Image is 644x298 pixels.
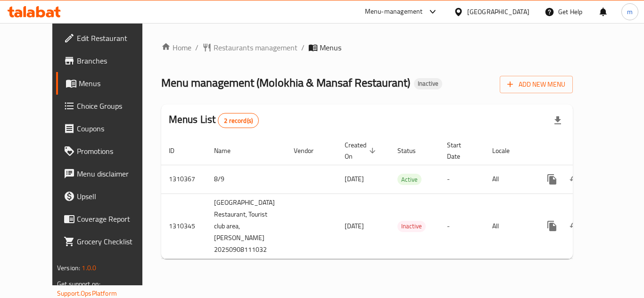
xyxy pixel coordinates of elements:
[56,117,160,140] a: Coupons
[195,42,198,53] li: /
[218,113,259,128] div: Total records count
[77,168,152,179] span: Menu disclaimer
[467,7,529,17] div: [GEOGRAPHIC_DATA]
[77,236,152,247] span: Grocery Checklist
[161,193,206,258] td: 1310345
[414,78,442,89] div: Inactive
[161,42,191,53] a: Home
[57,278,100,290] span: Get support on:
[56,72,160,95] a: Menus
[320,42,341,53] span: Menus
[206,165,286,193] td: 8/9
[77,123,152,134] span: Coupons
[56,95,160,117] a: Choice Groups
[345,220,364,232] span: [DATE]
[56,162,160,185] a: Menu disclaimer
[397,174,421,185] div: Active
[161,137,639,259] table: enhanced table
[345,173,364,185] span: [DATE]
[485,165,533,193] td: All
[301,42,305,53] li: /
[161,165,206,193] td: 1310367
[507,79,565,90] span: Add New Menu
[541,168,563,191] button: more
[397,221,426,232] div: Inactive
[397,174,421,185] span: Active
[56,185,160,208] a: Upsell
[294,145,326,156] span: Vendor
[345,139,379,162] span: Created On
[218,116,258,125] span: 2 record(s)
[206,193,286,258] td: [GEOGRAPHIC_DATA] Restaurant, Tourist club area,[PERSON_NAME] 20250908111032
[485,193,533,258] td: All
[79,78,152,89] span: Menus
[56,140,160,162] a: Promotions
[161,42,573,53] nav: breadcrumb
[77,100,152,112] span: Choice Groups
[365,6,423,17] div: Menu-management
[77,213,152,225] span: Coverage Report
[56,49,160,72] a: Branches
[439,165,485,193] td: -
[77,55,152,66] span: Branches
[169,145,187,156] span: ID
[439,193,485,258] td: -
[214,42,297,53] span: Restaurants management
[214,145,243,156] span: Name
[56,230,160,253] a: Grocery Checklist
[397,221,426,232] span: Inactive
[563,168,586,191] button: Change Status
[397,145,428,156] span: Status
[77,32,152,44] span: Edit Restaurant
[56,208,160,230] a: Coverage Report
[161,72,410,93] span: Menu management ( Molokhia & Mansaf Restaurant )
[533,137,639,165] th: Actions
[541,215,563,237] button: more
[82,262,96,274] span: 1.0.0
[627,7,633,17] span: m
[56,27,160,49] a: Edit Restaurant
[414,80,442,88] span: Inactive
[77,145,152,157] span: Promotions
[202,42,297,53] a: Restaurants management
[500,76,573,93] button: Add New Menu
[57,262,80,274] span: Version:
[447,139,473,162] span: Start Date
[492,145,522,156] span: Locale
[77,191,152,202] span: Upsell
[169,113,259,128] h2: Menus List
[546,109,569,132] div: Export file
[563,215,586,237] button: Change Status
